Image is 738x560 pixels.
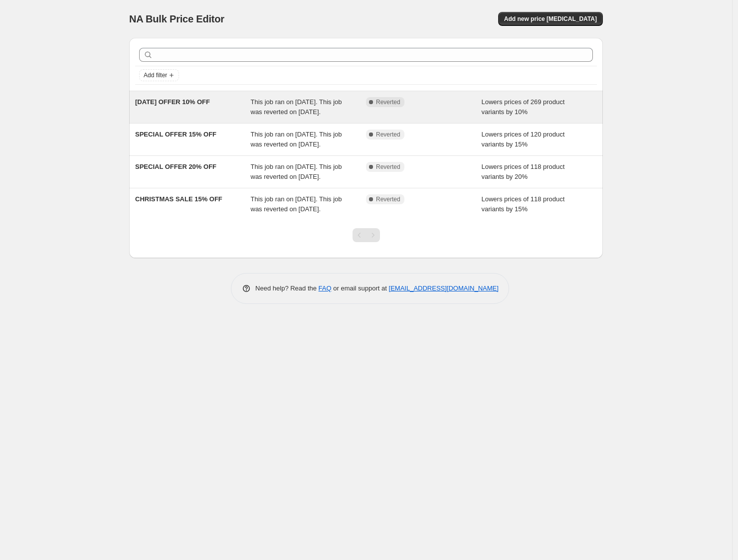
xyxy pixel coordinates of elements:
span: This job ran on [DATE]. This job was reverted on [DATE]. [251,98,342,116]
span: Reverted [376,195,400,203]
span: [DATE] OFFER 10% OFF [135,98,210,106]
span: Reverted [376,163,400,171]
span: NA Bulk Price Editor [129,13,224,24]
span: Lowers prices of 269 product variants by 10% [482,98,565,116]
span: Lowers prices of 118 product variants by 15% [482,195,565,213]
span: Add new price [MEDICAL_DATA] [504,15,597,23]
span: Reverted [376,131,400,139]
span: Reverted [376,98,400,106]
a: [EMAIL_ADDRESS][DOMAIN_NAME] [389,284,499,292]
span: SPECIAL OFFER 20% OFF [135,163,216,170]
span: Lowers prices of 118 product variants by 20% [482,163,565,180]
span: or email support at [332,284,389,292]
span: Lowers prices of 120 product variants by 15% [482,131,565,148]
span: This job ran on [DATE]. This job was reverted on [DATE]. [251,131,342,148]
span: This job ran on [DATE]. This job was reverted on [DATE]. [251,163,342,180]
span: Need help? Read the [255,284,319,292]
button: Add new price [MEDICAL_DATA] [498,12,603,26]
span: This job ran on [DATE]. This job was reverted on [DATE]. [251,195,342,213]
span: SPECIAL OFFER 15% OFF [135,131,216,138]
button: Add filter [139,69,179,81]
a: FAQ [319,284,332,292]
nav: Pagination [353,228,380,242]
span: Add filter [144,71,167,79]
span: CHRISTMAS SALE 15% OFF [135,195,222,203]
